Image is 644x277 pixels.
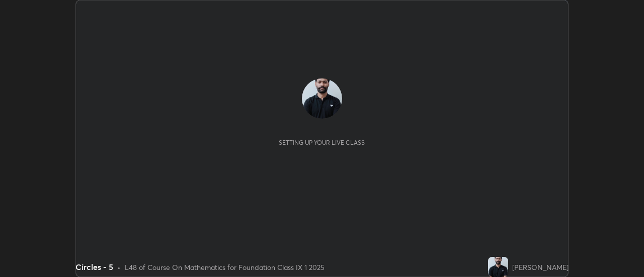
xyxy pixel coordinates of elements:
[125,262,325,272] div: L48 of Course On Mathematics for Foundation Class IX 1 2025
[117,262,121,272] div: •
[75,261,113,273] div: Circles - 5
[302,78,342,119] img: e085ba1f86984e2686c0a7d087b7734a.jpg
[512,262,569,272] div: [PERSON_NAME]
[279,139,365,146] div: Setting up your live class
[488,257,508,277] img: e085ba1f86984e2686c0a7d087b7734a.jpg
